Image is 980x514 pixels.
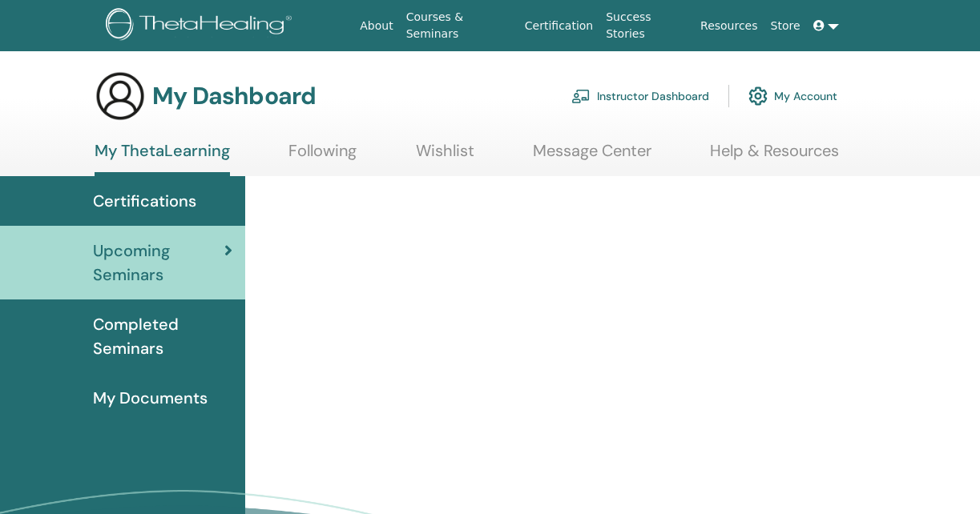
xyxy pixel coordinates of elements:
a: Wishlist [416,141,474,172]
a: Resources [694,11,764,41]
span: Upcoming Seminars [93,239,224,287]
img: chalkboard-teacher.svg [571,89,591,103]
a: My Account [748,78,837,114]
h3: My Dashboard [152,82,316,110]
img: logo.png [106,8,297,44]
span: My Documents [93,386,208,410]
a: Help & Resources [710,141,839,172]
a: Success Stories [599,2,694,49]
span: Completed Seminars [93,312,232,360]
a: Courses & Seminars [400,2,518,49]
a: About [353,11,399,41]
span: Certifications [93,189,196,213]
a: Following [288,141,357,172]
a: Instructor Dashboard [571,78,709,114]
a: Certification [518,11,599,41]
a: Store [764,11,807,41]
img: generic-user-icon.jpg [95,70,146,122]
img: cog.svg [748,82,768,110]
a: My ThetaLearning [95,141,230,176]
a: Message Center [533,141,651,172]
